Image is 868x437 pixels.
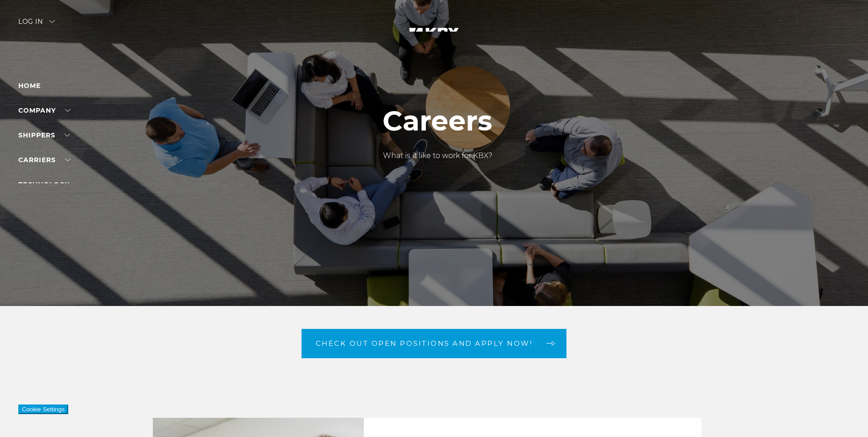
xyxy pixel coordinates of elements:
a: Company [18,106,70,115]
div: Log in [18,18,55,32]
a: SHIPPERS [18,131,70,139]
a: Technology [18,180,70,189]
button: Cookie Settings [18,404,68,414]
a: Home [18,82,41,90]
a: Carriers [18,156,70,164]
a: Check out open positions and apply now! arrow arrow [302,329,567,358]
h1: Careers [383,105,492,137]
img: arrow [49,20,55,23]
span: Check out open positions and apply now! [316,340,533,347]
p: What is it like to work for KBX? [383,150,492,161]
img: kbx logo [400,18,469,59]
